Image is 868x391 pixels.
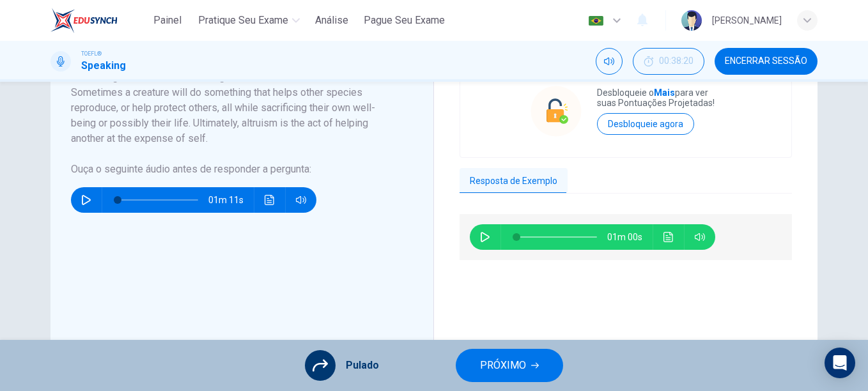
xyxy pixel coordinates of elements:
div: [PERSON_NAME] [712,13,782,28]
strong: Mais [654,88,675,98]
button: Clique para ver a transcrição do áudio [260,187,280,213]
div: Open Intercom Messenger [825,348,855,378]
button: Análise [310,9,353,32]
img: pt [588,16,604,26]
h1: Speaking [81,58,126,73]
span: 01m 00s [607,224,653,250]
span: Pague Seu Exame [364,13,445,28]
img: Profile picture [681,10,702,31]
button: 00:38:20 [633,48,704,75]
span: Encerrar Sessão [725,56,807,66]
span: TOEFL® [81,49,102,58]
span: Painel [153,13,182,28]
div: basic tabs example [460,168,792,195]
a: EduSynch logo [50,8,147,33]
div: Silenciar [596,48,623,75]
button: Encerrar Sessão [715,48,818,75]
span: Análise [315,13,348,28]
span: PRÓXIMO [480,356,526,374]
span: Pratique seu exame [198,13,288,28]
button: Desbloqueie agora [597,113,694,135]
h6: The concept of altruism refers to situations in which someone or something sacrifices its wellbei... [71,54,398,146]
button: Clique para ver a transcrição do áudio [658,224,679,250]
button: PRÓXIMO [456,349,563,382]
button: Resposta de Exemplo [460,168,568,195]
div: Esconder [633,48,704,75]
span: Pulado [346,358,379,373]
h6: Ouça o seguinte áudio antes de responder a pergunta : [71,162,398,177]
p: Desbloqueie o para ver suas Pontuações Projetadas! [597,88,721,108]
span: 00:38:20 [659,56,694,66]
button: Painel [147,9,188,32]
img: EduSynch logo [50,8,118,33]
span: 01m 11s [208,187,254,213]
button: Pratique seu exame [193,9,305,32]
button: Pague Seu Exame [359,9,450,32]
